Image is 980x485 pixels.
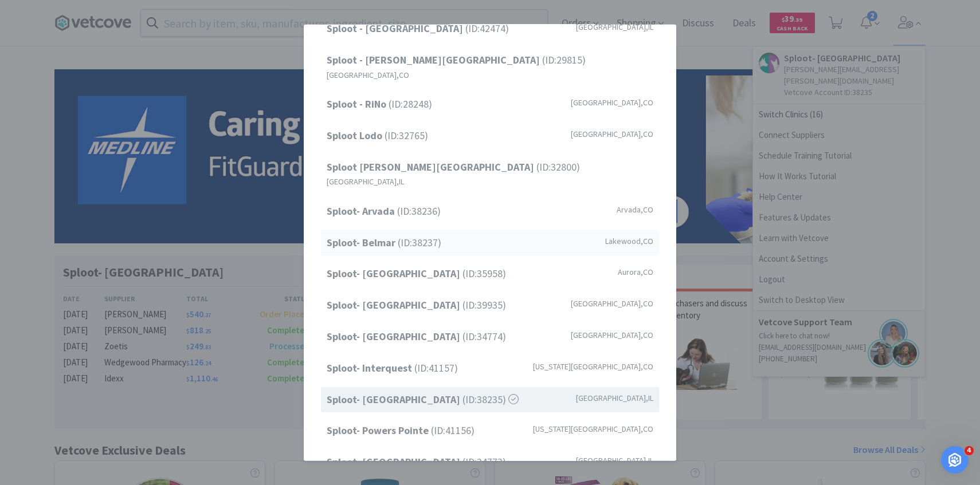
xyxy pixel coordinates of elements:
span: [GEOGRAPHIC_DATA] , IL [576,454,653,467]
strong: Sploot- [GEOGRAPHIC_DATA] [327,298,462,311]
span: (ID: 41156 ) [327,423,475,439]
span: [US_STATE][GEOGRAPHIC_DATA] , CO [533,423,653,435]
strong: Sploot- Powers Pointe [327,424,431,437]
span: [GEOGRAPHIC_DATA] , CO [571,297,653,310]
span: [GEOGRAPHIC_DATA] , CO [571,96,653,109]
span: Lakewood , CO [605,234,653,247]
span: [GEOGRAPHIC_DATA] , CO [571,329,653,341]
strong: Sploot- [GEOGRAPHIC_DATA] [327,455,462,468]
strong: Sploot- [GEOGRAPHIC_DATA] [327,267,462,280]
span: (ID: 29815 ) [327,52,586,69]
strong: Sploot - [PERSON_NAME][GEOGRAPHIC_DATA] [327,53,542,66]
span: Aurora , CO [618,266,653,278]
span: [US_STATE][GEOGRAPHIC_DATA] , CO [533,360,653,373]
span: 4 [965,446,974,455]
strong: Sploot - [GEOGRAPHIC_DATA] [327,22,465,35]
span: (ID: 39935 ) [327,297,506,314]
span: (ID: 42474 ) [327,21,509,37]
span: (ID: 38235 ) [327,391,519,408]
strong: Sploot [PERSON_NAME][GEOGRAPHIC_DATA] [327,160,536,173]
span: (ID: 38236 ) [327,203,441,220]
span: (ID: 41157 ) [327,360,458,377]
strong: Sploot- Arvada [327,204,397,218]
strong: Sploot Lodo [327,129,385,142]
strong: Sploot- [GEOGRAPHIC_DATA] [327,392,462,405]
span: [GEOGRAPHIC_DATA] , IL [327,175,404,188]
strong: Sploot- Belmar [327,235,398,249]
span: (ID: 35958 ) [327,266,506,282]
span: (ID: 34773 ) [327,454,506,471]
span: (ID: 32800 ) [327,159,580,175]
span: Arvada , CO [617,203,653,216]
span: [GEOGRAPHIC_DATA] , IL [576,21,653,33]
span: [GEOGRAPHIC_DATA] , CO [327,69,409,81]
span: (ID: 28248 ) [327,96,432,113]
span: (ID: 38237 ) [327,234,441,251]
span: (ID: 34774 ) [327,329,506,345]
strong: Sploot- [GEOGRAPHIC_DATA] [327,330,462,343]
span: (ID: 32765 ) [327,128,428,144]
span: [GEOGRAPHIC_DATA] , IL [576,391,653,404]
strong: Sploot - RiNo [327,97,389,111]
span: [GEOGRAPHIC_DATA] , CO [571,128,653,140]
iframe: Intercom live chat [941,446,969,474]
strong: Sploot- Interquest [327,361,414,374]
